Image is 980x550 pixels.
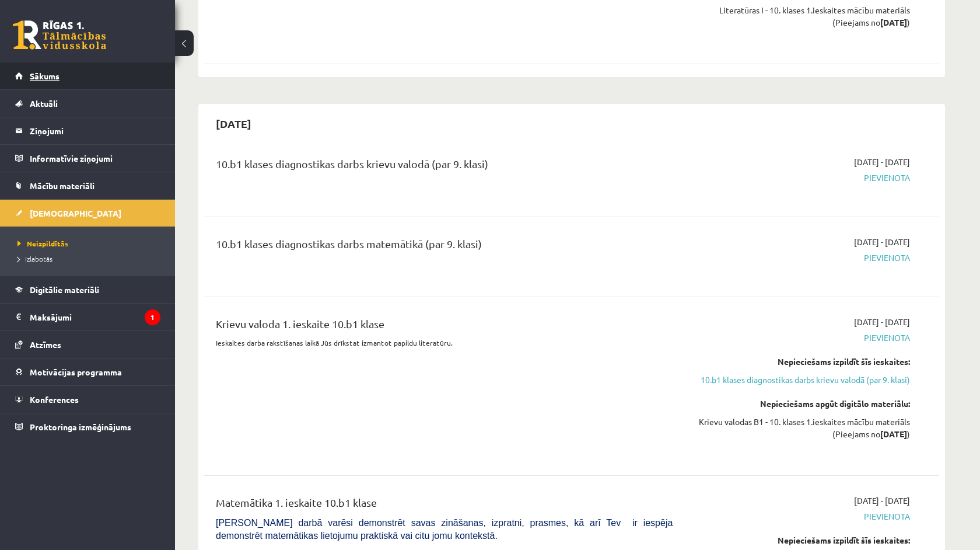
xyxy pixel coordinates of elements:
[15,276,160,303] a: Digitālie materiāli
[880,17,907,27] strong: [DATE]
[15,304,160,330] a: Maksājumi1
[15,62,160,89] a: Sākums
[30,422,131,432] span: Proktoringa izmēģinājums
[854,316,910,328] span: [DATE] - [DATE]
[30,71,60,81] span: Sākums
[204,110,263,137] h2: [DATE]
[15,172,160,199] a: Mācību materiāli
[15,386,160,413] a: Konferences
[15,145,160,172] a: Informatīvie ziņojumi
[30,208,121,218] span: [DEMOGRAPHIC_DATA]
[854,236,910,248] span: [DATE] - [DATE]
[216,495,673,516] div: Matemātika 1. ieskaite 10.b1 klase
[145,309,160,325] i: 1
[690,172,910,184] span: Pievienota
[216,316,673,337] div: Krievu valoda 1. ieskaite 10.b1 klase
[17,239,68,248] span: Neizpildītās
[17,253,163,264] a: Izlabotās
[880,429,907,439] strong: [DATE]
[30,145,160,172] legend: Informatīvie ziņojumi
[30,339,61,350] span: Atzīmes
[854,495,910,507] span: [DATE] - [DATE]
[30,284,99,295] span: Digitālie materiāli
[17,238,163,249] a: Neizpildītās
[13,20,106,50] a: Rīgas 1. Tālmācības vidusskola
[690,510,910,523] span: Pievienota
[30,304,160,330] legend: Maksājumi
[690,534,910,546] div: Nepieciešams izpildīt šīs ieskaites:
[30,394,79,405] span: Konferences
[216,156,673,177] div: 10.b1 klases diagnostikas darbs krievu valodā (par 9. klasi)
[690,374,910,386] a: 10.b1 klases diagnostikas darbs krievu valodā (par 9. klasi)
[216,236,673,257] div: 10.b1 klases diagnostikas darbs matemātikā (par 9. klasi)
[690,252,910,264] span: Pievienota
[15,413,160,440] a: Proktoringa izmēģinājums
[690,416,910,440] div: Krievu valodas B1 - 10. klases 1.ieskaites mācību materiāls (Pieejams no )
[30,117,160,144] legend: Ziņojumi
[15,200,160,227] a: [DEMOGRAPHIC_DATA]
[216,337,673,348] p: Ieskaites darba rakstīšanas laikā Jūs drīkstat izmantot papildu literatūru.
[15,358,160,385] a: Motivācijas programma
[15,90,160,117] a: Aktuāli
[15,117,160,144] a: Ziņojumi
[690,356,910,368] div: Nepieciešams izpildīt šīs ieskaites:
[15,331,160,358] a: Atzīmes
[690,398,910,410] div: Nepieciešams apgūt digitālo materiālu:
[690,332,910,344] span: Pievienota
[216,518,673,541] span: [PERSON_NAME] darbā varēsi demonstrēt savas zināšanas, izpratni, prasmes, kā arī Tev ir iespēja d...
[30,180,94,191] span: Mācību materiāli
[30,98,58,109] span: Aktuāli
[17,254,52,263] span: Izlabotās
[690,4,910,29] div: Literatūras I - 10. klases 1.ieskaites mācību materiāls (Pieejams no )
[854,156,910,168] span: [DATE] - [DATE]
[30,367,122,377] span: Motivācijas programma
